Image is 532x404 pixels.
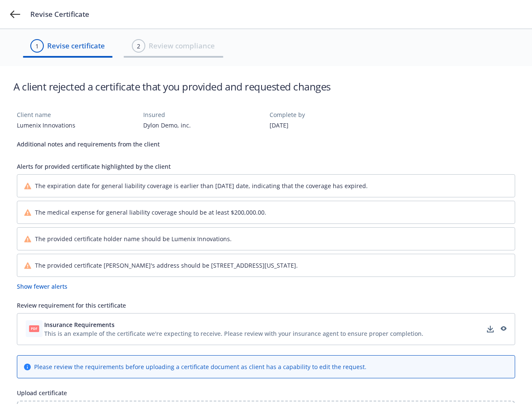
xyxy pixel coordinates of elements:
[485,324,495,334] a: download
[17,282,515,291] button: Show fewer alerts
[13,80,331,93] h1: A client rejected a certificate that you provided and requested changes
[149,40,215,51] span: Review compliance
[17,313,515,345] div: Insurance RequirementsThis is an example of the certificate we're expecting to receive. Please re...
[44,320,115,329] span: Insurance Requirements
[17,301,515,310] div: Review requirement for this certificate
[17,110,136,119] div: Client name
[498,324,508,334] a: preview
[137,42,140,50] div: 2
[35,261,298,270] span: The provided certificate [PERSON_NAME]'s address should be [STREET_ADDRESS][US_STATE].
[17,140,515,149] div: Additional notes and requirements from the client
[47,40,105,51] span: Revise certificate
[44,320,423,329] button: Insurance Requirements
[35,181,368,190] span: The expiration date for general liability coverage is earlier than [DATE] date, indicating that t...
[35,234,232,243] span: The provided certificate holder name should be Lumenix Innovations.
[17,121,136,130] div: Lumenix Innovations
[17,388,515,397] div: Upload certificate
[34,362,366,371] div: Please review the requirements before uploading a certificate document as client has a capability...
[35,42,39,50] div: 1
[35,208,266,217] span: The medical expense for general liability coverage should be at least $200,000.00.
[143,110,263,119] div: Insured
[143,121,263,130] div: Dylon Demo, inc.
[17,162,515,171] div: Alerts for provided certificate highlighted by the client
[44,329,423,338] div: This is an example of the certificate we're expecting to receive. Please review with your insuran...
[270,121,389,130] div: [DATE]
[30,9,89,19] span: Revise Certificate
[270,110,389,119] div: Complete by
